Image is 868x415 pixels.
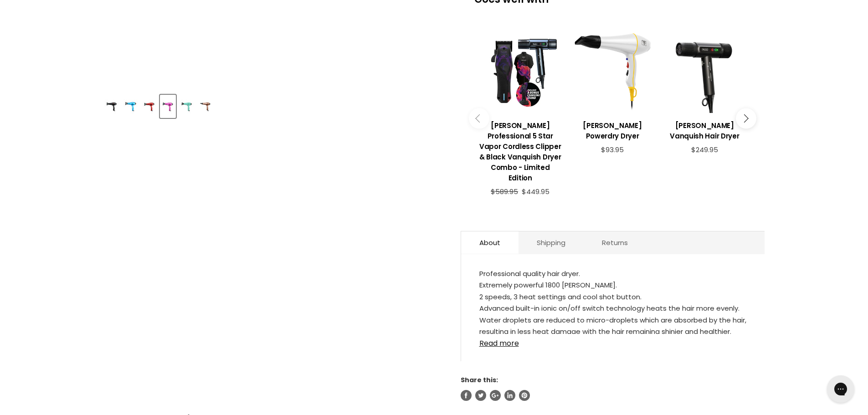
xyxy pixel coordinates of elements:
button: Wahl Supadryer [179,95,195,118]
img: Wahl Supadryer [142,96,156,117]
img: Wahl Supadryer [105,96,119,117]
a: Read more [479,334,746,348]
h3: [PERSON_NAME] Vanquish Hair Dryer [663,120,746,141]
a: About [461,231,519,254]
img: Wahl Supadryer [161,96,175,117]
button: Wahl Supadryer [197,95,213,118]
aside: Share this: [461,376,765,400]
a: View product:Wahl Vanquish Hair Dryer [663,113,746,146]
li: 2 speeds, 3 heat settings and cool shot button. [479,291,746,303]
span: $249.95 [691,145,718,154]
img: Wahl Supadryer [123,96,138,117]
span: Share this: [461,375,498,384]
a: View product:Wahl Professional 5 Star Vapor Cordless Clipper & Black Vanquish Dryer Combo - Limit... [479,113,562,188]
a: View product:Wahl Powerdry Dryer [571,113,654,146]
button: Wahl Supadryer [123,95,139,118]
button: Wahl Supadryer [160,95,176,118]
span: $589.95 [491,187,518,196]
a: Shipping [519,231,584,254]
h3: [PERSON_NAME] Powerdry Dryer [571,120,654,141]
h3: [PERSON_NAME] Professional 5 Star Vapor Cordless Clipper & Black Vanquish Dryer Combo - Limited E... [479,120,562,183]
button: Wahl Supadryer [104,95,120,118]
li: Advanced built-in ionic on/off switch technology heats the hair more evenly. Water droplets are r... [479,302,746,338]
span: $93.95 [601,145,624,154]
li: Extremely powerful 1800 [PERSON_NAME]. [479,279,746,291]
a: Returns [584,231,646,254]
button: Wahl Supadryer [141,95,157,118]
div: Professional quality hair dryer. [479,268,746,334]
span: $449.95 [522,187,550,196]
img: Wahl Supadryer [180,96,194,117]
div: Product thumbnails [103,92,446,118]
img: Wahl Supadryer [198,96,212,117]
iframe: Gorgias live chat messenger [822,372,859,406]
